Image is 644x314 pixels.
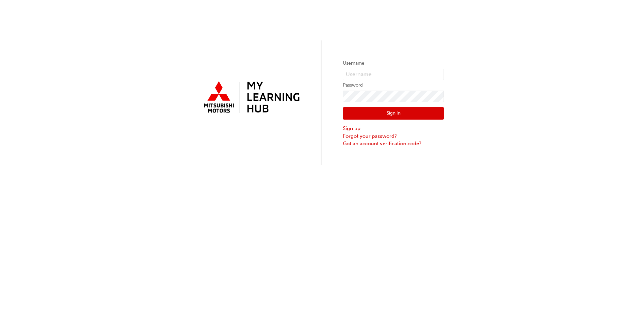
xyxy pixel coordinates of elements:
a: Sign up [343,125,444,132]
img: mmal [200,78,301,117]
a: Got an account verification code? [343,140,444,148]
a: Forgot your password? [343,132,444,140]
button: Sign In [343,107,444,120]
label: Password [343,81,444,89]
input: Username [343,69,444,80]
label: Username [343,59,444,67]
